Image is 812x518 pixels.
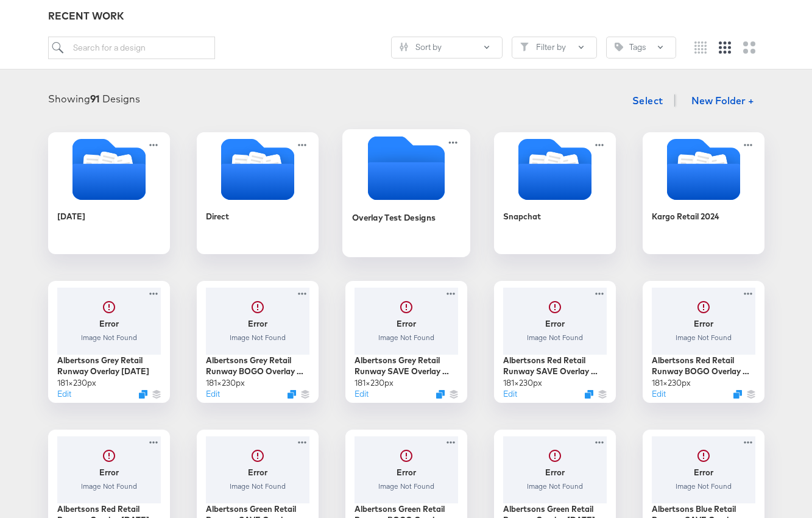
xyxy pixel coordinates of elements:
[643,281,764,403] div: ErrorImage Not FoundAlbertsons Red Retail Runway BOGO Overlay [DATE]181×230pxEditDuplicate
[520,43,529,51] svg: Filter
[342,129,470,257] div: Overlay Test Designs
[632,92,663,109] span: Select
[400,43,408,51] svg: Sliders
[288,390,296,399] svg: Duplicate
[355,377,394,389] div: 181 × 230 px
[652,388,666,400] button: Edit
[57,377,96,389] div: 181 × 230 px
[512,37,597,59] button: FilterFilter by
[503,377,542,389] div: 181 × 230 px
[57,388,71,400] button: Edit
[643,132,764,254] div: Kargo Retail 2024
[57,211,85,222] div: [DATE]
[503,355,607,377] div: Albertsons Red Retail Runway SAVE Overlay [DATE]
[585,390,593,399] svg: Duplicate
[436,390,445,399] svg: Duplicate
[355,388,369,400] button: Edit
[48,9,764,23] div: RECENT WORK
[48,132,170,254] div: [DATE]
[494,281,616,403] div: ErrorImage Not FoundAlbertsons Red Retail Runway SAVE Overlay [DATE]181×230pxEditDuplicate
[652,211,719,222] div: Kargo Retail 2024
[606,37,676,59] button: TagTags
[48,92,140,106] div: Showing Designs
[345,281,467,403] div: ErrorImage Not FoundAlbertsons Grey Retail Runway SAVE Overlay [DATE]181×230pxEditDuplicate
[615,43,623,51] svg: Tag
[48,281,170,403] div: ErrorImage Not FoundAlbertsons Grey Retail Runway Overlay [DATE]181×230pxEditDuplicate
[719,41,731,54] svg: Medium grid
[206,388,220,400] button: Edit
[351,211,436,223] div: Overlay Test Designs
[57,355,161,377] div: Albertsons Grey Retail Runway Overlay [DATE]
[643,139,764,200] svg: Folder
[206,377,245,389] div: 181 × 230 px
[197,132,319,254] div: Direct
[391,37,503,59] button: SlidersSort by
[652,355,755,377] div: Albertsons Red Retail Runway BOGO Overlay [DATE]
[743,41,755,54] svg: Large grid
[494,139,616,200] svg: Folder
[206,355,309,377] div: Albertsons Grey Retail Runway BOGO Overlay [DATE]
[139,390,147,399] svg: Duplicate
[503,211,541,222] div: Snapchat
[48,37,215,59] input: Search for a design
[90,93,100,105] strong: 91
[197,281,319,403] div: ErrorImage Not FoundAlbertsons Grey Retail Runway BOGO Overlay [DATE]181×230pxEditDuplicate
[197,139,319,200] svg: Folder
[206,211,229,222] div: Direct
[503,388,517,400] button: Edit
[733,390,742,399] svg: Duplicate
[694,41,707,54] svg: Small grid
[48,139,170,200] svg: Folder
[355,355,458,377] div: Albertsons Grey Retail Runway SAVE Overlay [DATE]
[342,136,470,200] svg: Empty folder
[627,88,668,113] button: Select
[494,132,616,254] div: Snapchat
[681,90,764,113] button: New Folder +
[652,377,691,389] div: 181 × 230 px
